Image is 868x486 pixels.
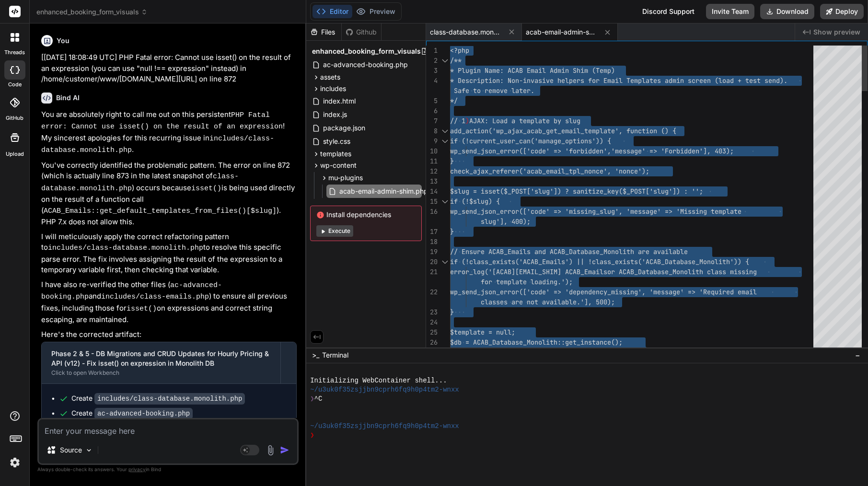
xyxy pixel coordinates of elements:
span: tion () { [642,127,676,135]
span: AJAX: Load a template by slug [469,116,580,125]
span: if (!class_exists('ACAB_Emails') || !class_exi [450,257,626,266]
code: ac-advanced-booking.php [94,408,193,419]
button: Execute [316,225,353,237]
code: includes/class-emails.php [101,293,209,301]
span: style.css [322,136,351,147]
p: I have also re-verified the other files ( and ) to ensure all previous fixes, including those for... [41,279,297,325]
p: Source [60,445,82,455]
span: ) [465,116,469,125]
span: add_action('wp_ajax_acab_get_email_template', func [450,127,642,135]
button: − [853,347,862,363]
span: $slug = isset($_POST['slug']) ? sanitize_key($ [450,187,626,196]
span: wp_send_json_error(['code' => 'dependency_ [450,288,611,296]
div: 21 [426,267,438,277]
span: includes [320,84,346,93]
span: $template = null; [450,328,515,336]
span: } [450,227,454,236]
span: * Plugin Name: ACAB Email Admin Shim (Temp) [450,66,615,75]
div: 18 [426,237,438,247]
div: 24 [426,317,438,327]
p: Here's the corrected artifact: [41,329,297,340]
span: classes are not available.'], 500); [481,298,615,306]
div: 4 [426,76,438,86]
span: Terminal [322,350,348,360]
div: Create [71,393,245,404]
span: ~/u3uk0f35zsjjbn9cprh6fq9h0p4tm2-wnxx [310,385,459,394]
p: [[DATE] 18:08:49 UTC] PHP Fatal error: Cannot use isset() on the result of an expression (you can... [41,52,297,85]
h6: Bind AI [56,93,80,103]
span: enhanced_booking_form_visuals [36,7,148,17]
div: 20 [426,257,438,267]
button: Editor [312,5,352,18]
span: 'message' => 'Forbidden'], 403); [611,147,734,155]
span: package.json [322,122,366,134]
div: Click to collapse the range. [439,136,451,146]
span: enhanced_booking_form_visuals [312,46,421,56]
button: Download [760,4,814,19]
span: index.html [322,95,357,107]
span: wp_send_json_error(['code' => 'missing_slu [450,207,611,216]
span: mu-plugins [328,173,363,183]
span: error_log('[ACAB][EMAIL_SHIM] ACAB_Emails [450,267,607,276]
span: index.js [322,109,348,120]
label: threads [4,48,25,57]
span: ^C [314,394,323,404]
p: I will meticulously apply the correct refactoring pattern to to resolve this specific parse error... [41,231,297,276]
span: for template loading.'); [481,278,573,286]
div: 23 [426,307,438,317]
span: acab-email-admin-shim.php [526,27,598,37]
span: privacy [128,466,146,472]
div: 8 [426,126,438,136]
div: Click to collapse the range. [439,257,451,267]
span: } [450,308,454,316]
img: settings [7,454,23,471]
span: if (!$slug) { [450,197,500,206]
div: 14 [426,186,438,197]
p: You are absolutely right to call me out on this persistent ! My sincerest apologies for this recu... [41,109,297,156]
div: 17 [426,227,438,237]
span: // 1 [450,116,465,125]
div: 12 [426,166,438,176]
div: 25 [426,327,438,337]
h6: You [57,36,69,46]
span: nce'); [626,167,649,175]
div: 2 [426,56,438,66]
span: Install dependencies [316,210,416,220]
span: − [855,350,860,360]
div: 19 [426,247,438,257]
div: Click to open Workbench [51,369,271,377]
button: Deploy [820,4,864,19]
div: 5 [426,96,438,106]
div: Discord Support [637,4,700,19]
label: Upload [6,150,24,158]
img: attachment [265,445,276,456]
span: ac-advanced-booking.php [322,59,409,70]
span: g', 'message' => 'Missing template [611,207,741,216]
code: class-database.monolith.php [41,173,239,193]
code: ACAB_Emails::get_default_templates_from_files()[$slug] [44,207,277,215]
div: 10 [426,146,438,156]
span: >_ [312,350,319,360]
div: 13 [426,176,438,186]
span: wp_send_json_error(['code' => 'forbidden', [450,147,611,155]
div: 1 [426,46,438,56]
code: isset() [127,305,157,313]
span: Show preview [813,27,860,37]
div: 16 [426,207,438,217]
span: * Description: Non-invasive helpers for Email Tem [450,76,638,85]
p: You've correctly identified the problematic pattern. The error on line 872 (which is actually lin... [41,160,297,228]
code: includes/class-database.monolith.php [48,244,203,252]
span: <?php [450,46,469,55]
span: ~/u3uk0f35zsjjbn9cprh6fq9h0p4tm2-wnxx [310,422,459,431]
span: slug'], 400); [481,217,531,226]
div: Github [342,27,381,37]
div: 26 [426,337,438,347]
div: 15 [426,197,438,207]
button: Invite Team [706,4,754,19]
span: or ACAB_Database_Monolith class missing [607,267,757,276]
span: class-database.monolith.php [430,27,502,37]
div: 9 [426,136,438,146]
div: Click to collapse the range. [439,56,451,66]
span: // Ensure ACAB_Emails and ACAB_Database_Monoli [450,247,626,256]
span: ❯ [310,394,314,404]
